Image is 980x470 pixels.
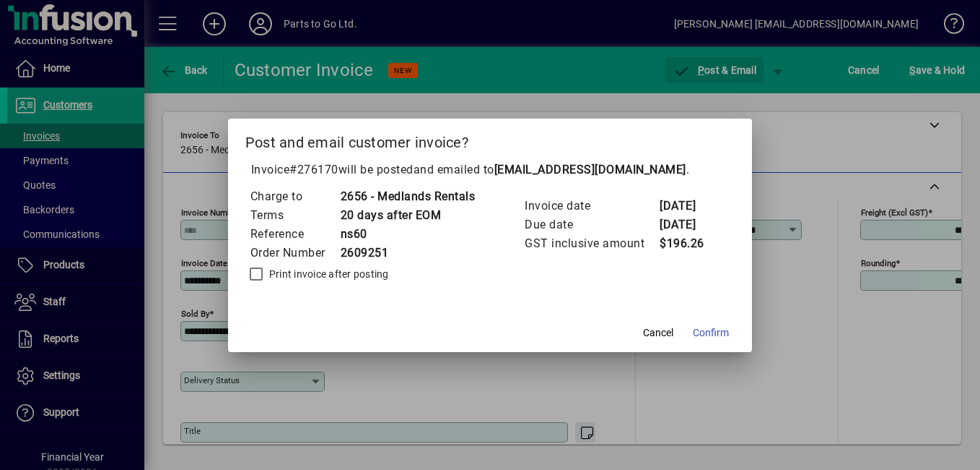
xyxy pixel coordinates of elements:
span: Confirm [693,325,729,341]
td: Charge to [250,187,340,206]
td: $196.26 [659,234,717,253]
td: 2656 - Medlands Rentals [340,187,476,206]
button: Cancel [635,320,681,346]
span: and emailed to [414,163,686,176]
td: Order Number [250,244,340,262]
td: 2609251 [340,244,476,262]
span: #276170 [289,163,338,176]
td: Invoice date [524,197,659,215]
td: ns60 [340,225,476,244]
label: Print invoice after posting [266,267,389,281]
td: [DATE] [659,215,717,234]
button: Confirm [687,320,735,346]
td: Terms [250,206,340,225]
td: Due date [524,215,659,234]
h2: Post and email customer invoice? [228,119,753,161]
p: Invoice will be posted . [245,161,735,179]
td: 20 days after EOM [340,206,476,225]
td: [DATE] [659,197,717,215]
span: Cancel [643,325,673,341]
td: Reference [250,225,340,244]
td: GST inclusive amount [524,234,659,253]
b: [EMAIL_ADDRESS][DOMAIN_NAME] [494,163,686,176]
